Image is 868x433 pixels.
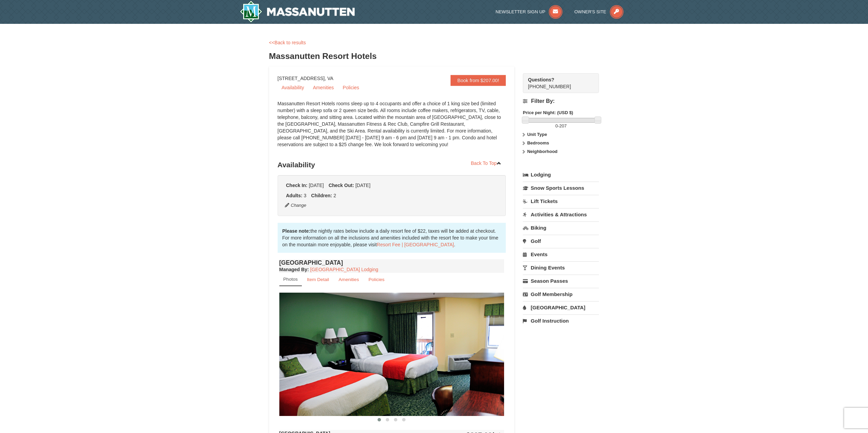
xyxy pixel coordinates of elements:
a: Newsletter Sign Up [496,9,562,14]
button: Change [284,202,307,209]
span: 3 [304,193,307,198]
span: Newsletter Sign Up [496,9,545,14]
a: Resort Fee | [GEOGRAPHIC_DATA] [377,242,454,247]
strong: Adults: [286,193,303,198]
small: Item Detail [307,277,329,282]
span: [DATE] [309,183,324,188]
a: Snow Sports Lessons [523,182,599,194]
span: Managed By [279,267,307,272]
a: Policies [339,82,363,93]
a: [GEOGRAPHIC_DATA] [523,301,599,314]
h3: Massanutten Resort Hotels [269,49,599,63]
strong: Price per Night: (USD $) [523,110,573,115]
small: Amenities [339,277,359,282]
a: Season Passes [523,275,599,287]
a: Events [523,248,599,261]
a: Dining Events [523,261,599,274]
span: [PHONE_NUMBER] [528,76,587,89]
a: Policies [364,273,389,286]
a: Lift Tickets [523,195,599,207]
strong: Check In: [286,183,308,188]
a: Golf Membership [523,288,599,300]
a: Amenities [334,273,364,286]
a: Book from $207.00! [451,75,506,86]
strong: Children: [311,193,332,198]
strong: : [279,267,309,272]
small: Photos [283,277,298,282]
span: Owner's Site [574,9,606,14]
a: Photos [279,273,302,286]
h3: Availability [278,158,506,172]
strong: Bedrooms [527,140,549,145]
strong: Unit Type [527,132,547,137]
span: 207 [559,123,567,128]
a: Biking [523,221,599,234]
a: Activities & Attractions [523,208,599,221]
div: the nightly rates below include a daily resort fee of $22, taxes will be added at checkout. For m... [278,223,506,253]
h4: Filter By: [523,98,599,104]
a: Back To Top [467,158,506,168]
img: 18876286-41-233aa5f3.jpg [279,293,504,416]
a: [GEOGRAPHIC_DATA] Lodging [310,267,378,272]
a: Golf Instruction [523,314,599,327]
strong: Questions? [528,77,554,82]
a: Owner's Site [574,9,623,14]
img: Massanutten Resort Logo [240,1,355,22]
a: Golf [523,235,599,247]
span: 2 [334,193,336,198]
h4: [GEOGRAPHIC_DATA] [279,259,504,266]
label: - [523,123,599,129]
strong: Neighborhood [527,149,558,154]
a: Massanutten Resort [240,1,355,22]
strong: Please note: [282,228,310,234]
span: 0 [555,123,558,128]
a: Amenities [309,82,338,93]
div: Massanutten Resort Hotels rooms sleep up to 4 occupants and offer a choice of 1 king size bed (li... [278,100,506,155]
small: Policies [368,277,384,282]
a: <<Back to results [269,40,306,45]
a: Lodging [523,169,599,181]
a: Availability [278,82,308,93]
a: Item Detail [303,273,334,286]
strong: Check Out: [328,183,354,188]
span: [DATE] [355,183,370,188]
